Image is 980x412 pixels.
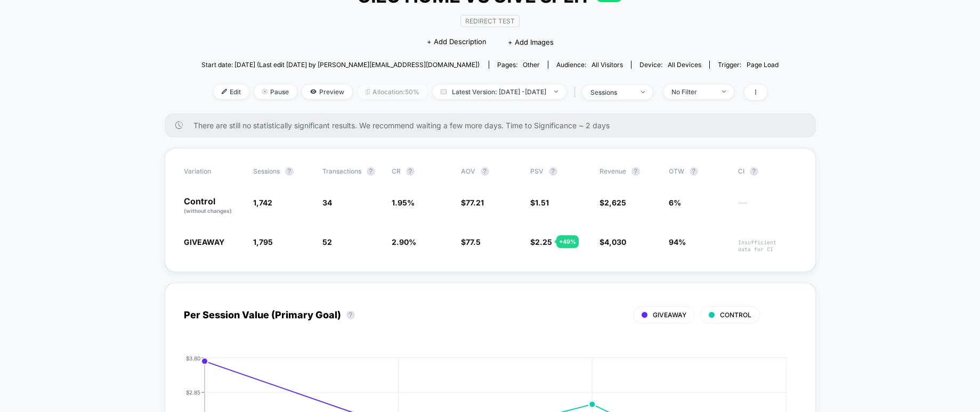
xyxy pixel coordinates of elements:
[592,61,623,69] span: All Visitors
[184,208,232,214] span: (without changes)
[600,198,626,207] span: $
[184,167,242,176] span: Variation
[556,235,579,248] div: + 49 %
[641,91,645,93] img: end
[554,90,558,93] img: end
[590,88,633,96] div: sessions
[392,237,416,246] span: 2.90 %
[722,90,726,93] img: end
[669,198,681,207] span: 6%
[631,167,640,176] button: ?
[530,167,544,175] span: PSV
[653,311,686,319] span: GIVEAWAY
[535,237,552,246] span: 2.25
[366,89,370,95] img: rebalance
[497,61,540,69] div: Pages:
[556,61,623,69] div: Audience:
[346,311,355,319] button: ?
[302,85,352,99] span: Preview
[600,237,626,246] span: $
[747,61,779,69] span: Page Load
[720,311,751,319] span: CONTROL
[530,237,552,246] span: $
[222,89,227,94] img: edit
[600,167,626,175] span: Revenue
[750,167,758,176] button: ?
[253,237,273,246] span: 1,795
[508,38,554,46] span: + Add Images
[461,198,484,207] span: $
[186,355,200,361] tspan: $3.80
[441,89,447,94] img: calendar
[669,167,727,176] span: OTW
[184,237,224,246] span: GIVEAWAY
[214,85,249,99] span: Edit
[285,167,294,176] button: ?
[392,198,415,207] span: 1.95 %
[253,167,280,175] span: Sessions
[631,61,709,69] span: Device:
[738,167,797,176] span: CI
[262,89,268,94] img: end
[690,167,698,176] button: ?
[253,198,272,207] span: 1,742
[367,167,375,176] button: ?
[201,61,480,69] span: Start date: [DATE] (Last edit [DATE] by [PERSON_NAME][EMAIL_ADDRESS][DOMAIN_NAME])
[718,61,779,69] div: Trigger:
[668,61,701,69] span: all devices
[461,167,475,175] span: AOV
[461,237,481,246] span: $
[322,167,361,175] span: Transactions
[671,88,714,96] div: No Filter
[530,198,549,207] span: $
[254,85,297,99] span: Pause
[466,237,481,246] span: 77.5
[738,200,797,215] span: ---
[322,237,332,246] span: 52
[535,198,549,207] span: 1.51
[604,198,626,207] span: 2,625
[571,85,582,100] span: |
[358,85,427,99] span: Allocation: 50%
[460,15,520,27] span: Redirect Test
[392,167,401,175] span: CR
[406,167,415,176] button: ?
[523,61,540,69] span: other
[186,389,200,395] tspan: $2.85
[427,37,487,47] span: + Add Description
[184,197,242,215] p: Control
[549,167,557,176] button: ?
[738,239,797,253] span: Insufficient data for CI
[322,198,332,207] span: 34
[604,237,626,246] span: 4,030
[481,167,489,176] button: ?
[433,85,566,99] span: Latest Version: [DATE] - [DATE]
[193,121,795,130] span: There are still no statistically significant results. We recommend waiting a few more days . Time...
[669,237,686,246] span: 94%
[466,198,484,207] span: 77.21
